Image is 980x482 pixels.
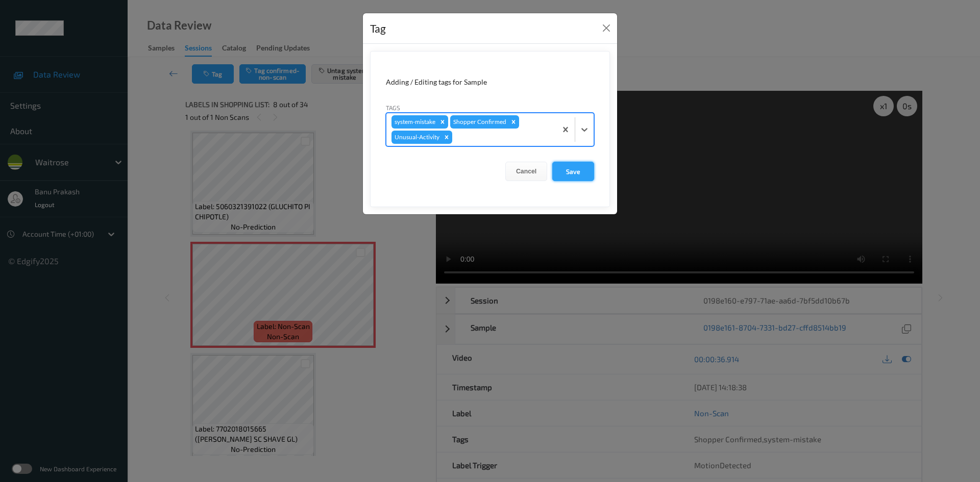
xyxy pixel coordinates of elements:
[391,115,437,129] div: system-mistake
[508,115,519,129] div: Remove Shopper Confirmed
[370,20,386,37] div: Tag
[386,103,400,112] label: Tags
[505,162,547,181] button: Cancel
[441,131,452,144] div: Remove Unusual-Activity
[552,162,594,181] button: Save
[599,21,614,35] button: Close
[450,115,508,129] div: Shopper Confirmed
[437,115,448,129] div: Remove system-mistake
[391,131,441,144] div: Unusual-Activity
[386,77,594,87] div: Adding / Editing tags for Sample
